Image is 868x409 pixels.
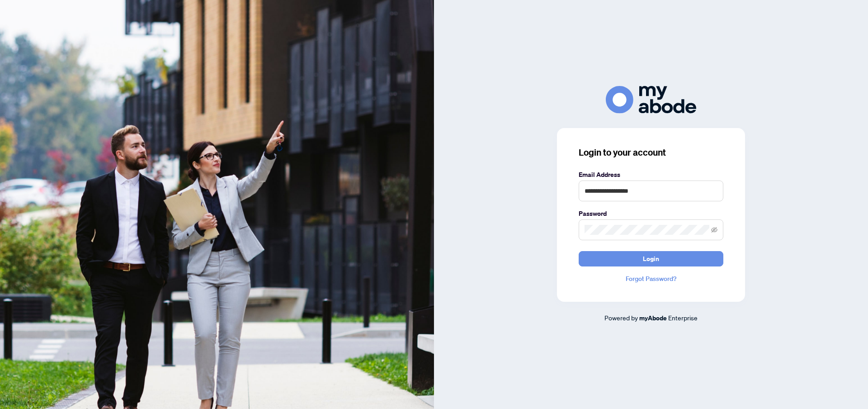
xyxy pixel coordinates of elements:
[639,313,667,323] a: myAbode
[579,209,723,219] label: Password
[579,146,723,159] h3: Login to your account
[711,227,717,233] span: eye-invisible
[604,314,638,322] span: Powered by
[579,251,723,266] button: Login
[579,274,723,284] a: Forgot Password?
[668,314,698,322] span: Enterprise
[643,252,659,266] span: Login
[606,86,696,114] img: ma-logo
[579,170,723,180] label: Email Address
